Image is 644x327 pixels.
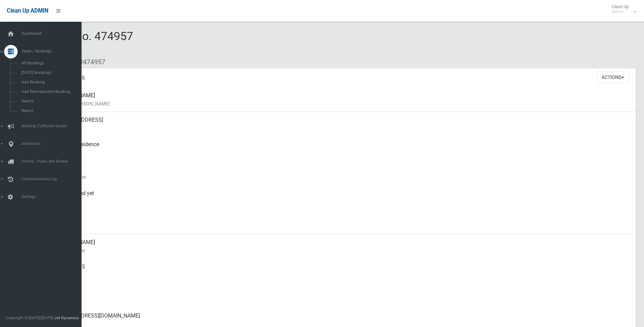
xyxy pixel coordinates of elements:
div: [STREET_ADDRESS] [54,112,630,136]
small: Contact Name [54,246,630,255]
span: Dashboard [19,31,87,36]
span: Drivers, Trucks and Routes [19,159,87,164]
span: Booking Collection Issues [19,124,87,128]
small: Mobile [54,271,630,279]
small: Name of [PERSON_NAME] [54,100,630,108]
span: Copyright © [DATE]-[DATE] [5,315,53,320]
small: Pickup Point [54,149,630,157]
span: Settings [19,194,87,199]
span: Add Retrospective Booking [19,89,81,94]
li: #474957 [74,56,105,68]
div: Not collected yet [54,185,630,210]
small: Collection Date [54,173,630,181]
small: Zone [54,222,630,230]
button: Actions [596,71,629,84]
span: Report [19,108,81,113]
small: Address [54,124,630,132]
span: Tasks / Bookings [19,49,87,54]
div: [DATE] [54,210,630,234]
span: Communication Log [19,177,87,182]
small: Collected At [54,197,630,206]
div: [PERSON_NAME] [54,87,630,112]
div: [PERSON_NAME] [54,234,630,259]
span: Search [19,99,81,104]
small: Landline [54,295,630,304]
div: 0424462205 [54,259,630,283]
span: Addresses [19,141,87,146]
span: Clean Up ADMIN [7,7,48,14]
div: [DATE] [54,161,630,185]
span: [DATE] Bookings [19,70,81,75]
span: Add Booking [19,80,81,85]
div: None given [54,283,630,308]
span: Clean Up [608,4,636,14]
small: Admin [612,9,629,14]
div: Front of Residence [54,136,630,161]
span: All Bookings [19,61,81,66]
span: Booking No. 474957 [30,29,133,56]
strong: Jet Dynamics [54,315,79,320]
